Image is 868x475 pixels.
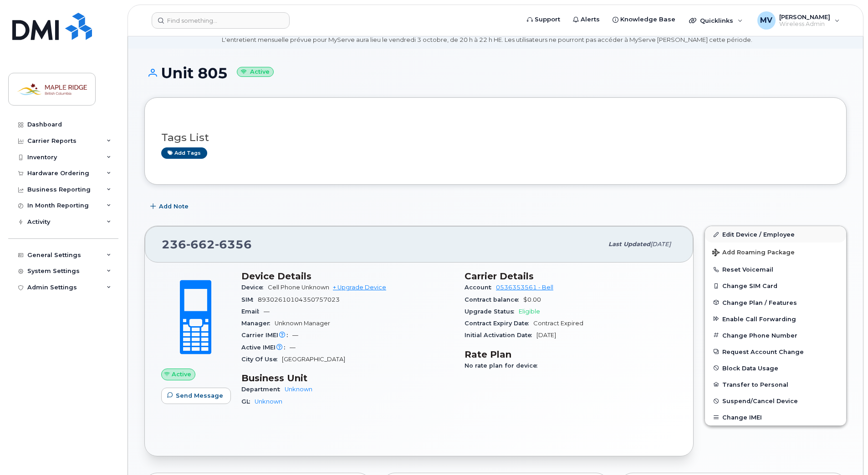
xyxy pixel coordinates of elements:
[172,370,191,379] span: Active
[285,386,312,393] a: Unknown
[237,67,274,77] small: Active
[290,344,296,351] span: —
[465,308,519,315] span: Upgrade Status
[705,409,846,425] button: Change IMEI
[161,388,231,404] button: Send Message
[152,12,290,29] input: overall type: UNKNOWN_TYPE html type: HTML_TYPE_UNSPECIFIED server type: SERVER_RESPONSE_PENDING ...
[535,15,560,24] span: Support
[241,284,268,291] span: Device
[608,241,650,248] span: Last updated
[705,261,846,278] button: Reset Voicemail
[465,332,536,339] span: Initial Activation Date
[705,243,846,261] button: Add Roaming Package
[705,344,846,360] button: Request Account Change
[700,17,733,24] span: Quicklinks
[292,332,298,339] span: —
[712,249,795,258] span: Add Roaming Package
[268,284,329,291] span: Cell Phone Unknown
[705,226,846,243] a: Edit Device / Employee
[705,278,846,294] button: Change SIM Card
[751,11,846,30] div: Michael Vogel
[496,284,553,291] a: 0536353561 - Bell
[465,362,542,369] span: No rate plan for device
[705,294,846,311] button: Change Plan / Features
[705,360,846,376] button: Block Data Usage
[521,10,567,29] a: Support
[241,356,282,363] span: City Of Use
[241,320,275,327] span: Manager
[258,296,340,303] span: 89302610104350757023
[241,344,290,351] span: Active IMEI
[162,237,252,251] span: 236
[161,147,207,159] a: Add tags
[779,13,830,20] span: [PERSON_NAME]
[465,349,677,360] h3: Rate Plan
[241,373,454,384] h3: Business Unit
[255,398,282,405] a: Unknown
[760,15,772,26] span: MV
[779,20,830,28] span: Wireless Admin
[264,308,270,315] span: —
[705,327,846,344] button: Change Phone Number
[523,296,541,303] span: $0.00
[465,296,523,303] span: Contract balance
[705,376,846,393] button: Transfer to Personal
[722,315,796,322] span: Enable Call Forwarding
[567,10,606,29] a: Alerts
[144,198,196,215] button: Add Note
[333,284,386,291] a: + Upgrade Device
[241,271,454,282] h3: Device Details
[722,299,797,306] span: Change Plan / Features
[241,308,264,315] span: Email
[144,65,847,81] h1: Unit 805
[186,237,215,251] span: 662
[282,356,345,363] span: [GEOGRAPHIC_DATA]
[275,320,330,327] span: Unknown Manager
[465,284,496,291] span: Account
[650,241,671,248] span: [DATE]
[620,15,675,24] span: Knowledge Base
[241,296,258,303] span: SIM
[159,202,189,211] span: Add Note
[705,393,846,409] button: Suspend/Cancel Device
[465,320,533,327] span: Contract Expiry Date
[176,391,223,400] span: Send Message
[465,271,677,282] h3: Carrier Details
[581,15,600,24] span: Alerts
[241,332,292,339] span: Carrier IMEI
[722,398,798,404] span: Suspend/Cancel Device
[536,332,556,339] span: [DATE]
[705,311,846,327] button: Enable Call Forwarding
[215,237,252,251] span: 6356
[519,308,540,315] span: Eligible
[241,398,255,405] span: GL
[683,11,749,30] div: Quicklinks
[533,320,583,327] span: Contract Expired
[241,386,285,393] span: Department
[161,132,830,143] h3: Tags List
[606,10,682,29] a: Knowledge Base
